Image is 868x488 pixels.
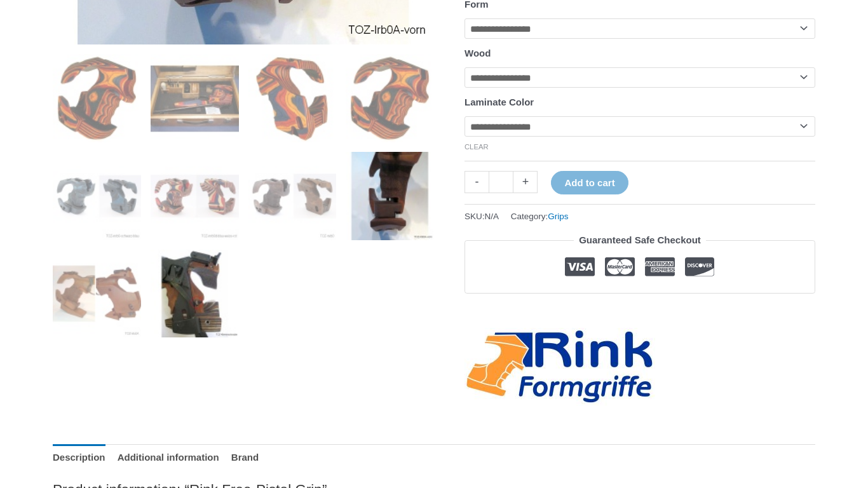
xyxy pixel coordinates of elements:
[489,171,513,193] input: Product quantity
[151,54,239,142] img: Rink Free-Pistol Grip - Image 2
[485,212,499,221] span: N/A
[465,208,499,224] span: SKU:
[53,54,141,142] img: Rink Free-Pistol Grip
[548,212,568,221] a: Grips
[53,250,141,338] img: Rink Free-Pistol Grip - Image 9
[511,208,569,224] span: Category:
[465,48,491,58] label: Wood
[231,444,259,471] a: Brand
[465,143,489,151] a: Clear options
[53,152,141,240] img: Rink Free-Pistol Grip - Image 5
[248,54,337,142] img: Rink Free-Pistol Grip - Image 3
[151,250,239,338] img: Rink Free-Pistol Grip - Image 10
[151,152,239,240] img: Rink Free-Pistol Grip - Image 6
[551,171,628,194] button: Add to cart
[465,303,815,318] iframe: Customer reviews powered by Trustpilot
[118,444,219,471] a: Additional information
[465,171,489,193] a: -
[248,152,337,240] img: Rink Free-Pistol Grip - Image 7
[574,231,706,249] legend: Guaranteed Safe Checkout
[465,328,655,406] a: Rink-Formgriffe
[346,54,434,142] img: Rink Free-Pistol Grip
[513,171,538,193] a: +
[346,152,434,240] img: Rink Free-Pistol Grip - Image 8
[465,97,534,107] label: Laminate Color
[53,444,105,471] a: Description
